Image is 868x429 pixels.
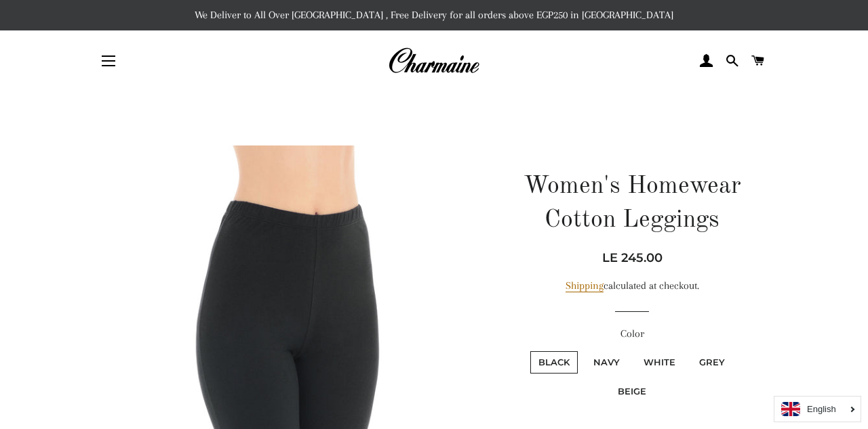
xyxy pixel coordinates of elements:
[530,351,578,374] label: Black
[512,325,753,342] label: Color
[566,279,604,292] a: Shipping
[512,277,753,294] div: calculated at checkout.
[585,351,628,374] label: Navy
[807,405,836,413] i: English
[512,170,753,238] h1: Women's Homewear Cotton Leggings
[781,402,854,416] a: English
[635,351,684,374] label: White
[388,46,479,76] img: Charmaine Egypt
[610,380,654,403] label: Beige
[602,250,663,265] span: LE 245.00
[691,351,733,374] label: Grey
